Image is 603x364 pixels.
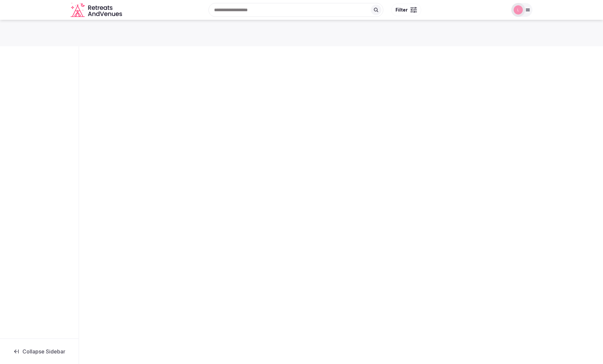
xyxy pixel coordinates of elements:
[71,3,123,17] svg: Retreats and Venues company logo
[396,7,408,13] span: Filter
[22,348,65,355] span: Collapse Sidebar
[514,5,523,15] img: Luis Mereiles
[5,344,73,359] button: Collapse Sidebar
[391,4,421,16] button: Filter
[71,3,123,17] a: Visit the homepage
